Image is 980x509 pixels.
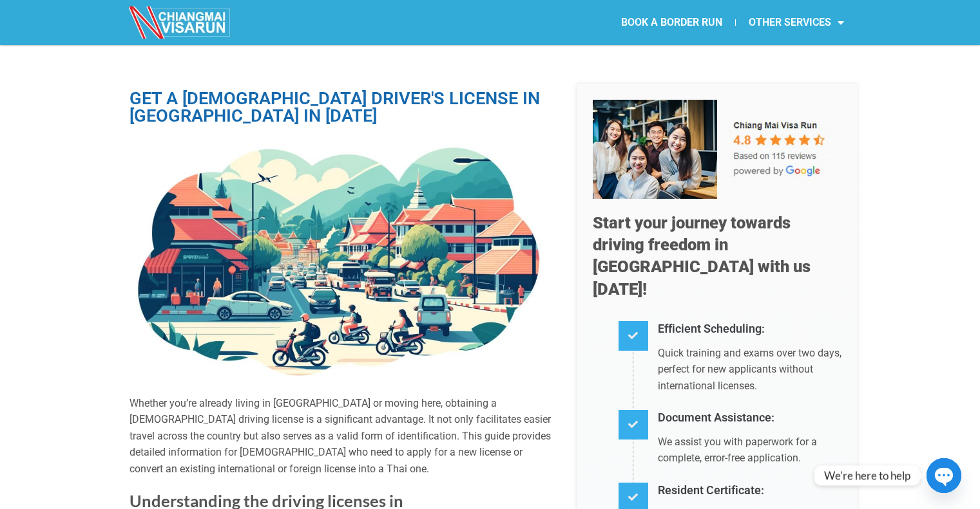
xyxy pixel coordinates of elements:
h1: GET A [DEMOGRAPHIC_DATA] DRIVER'S LICENSE IN [GEOGRAPHIC_DATA] IN [DATE] [130,90,557,125]
h4: Document Assistance: [658,409,841,427]
h4: Resident Certificate: [658,481,841,500]
img: Our 5-star team [593,100,841,199]
p: Whether you’re already living in [GEOGRAPHIC_DATA] or moving here, obtaining a [DEMOGRAPHIC_DATA]... [130,395,557,477]
p: We assist you with paperwork for a complete, error-free application. [658,434,841,467]
nav: Menu [490,8,857,37]
h4: Efficient Scheduling: [658,320,841,338]
a: BOOK A BORDER RUN [608,8,735,37]
span: Start your journey towards driving freedom in [GEOGRAPHIC_DATA] with us [DATE]! [593,213,811,299]
p: Quick training and exams over two days, perfect for new applicants without international licenses. [658,345,841,394]
a: OTHER SERVICES [736,8,857,37]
